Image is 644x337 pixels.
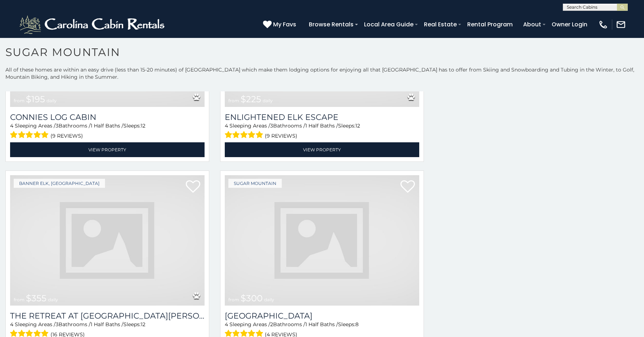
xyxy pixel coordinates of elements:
a: Sugar Mountain [228,179,282,188]
a: Rental Program [464,18,516,31]
img: phone-regular-white.png [598,20,608,30]
span: 4 [10,321,13,328]
span: 1 Half Baths / [305,321,338,328]
span: 3 [56,122,58,129]
span: $195 [26,94,45,104]
h3: The Retreat at Mountain Meadows [10,311,205,321]
span: (9 reviews) [51,131,83,141]
a: from $300 daily [225,175,419,306]
a: The Retreat at [GEOGRAPHIC_DATA][PERSON_NAME] [10,311,205,321]
span: My Favs [273,20,296,29]
a: Add to favorites [186,180,200,195]
span: daily [263,98,273,103]
span: 8 [355,321,359,328]
a: from $355 daily [10,175,205,306]
span: from [228,297,239,302]
span: 4 [225,122,228,129]
img: White-1-2.png [18,14,168,35]
img: dummy-image.jpg [225,175,419,306]
span: 1 Half Baths / [305,122,338,129]
span: 2 [270,321,273,328]
a: View Property [10,142,205,157]
a: Connies Log Cabin [10,112,205,122]
span: daily [48,297,58,302]
a: About [520,18,545,31]
span: 12 [355,122,360,129]
span: daily [47,98,57,103]
a: Real Estate [420,18,460,31]
a: Owner Login [548,18,591,31]
span: 1 Half Baths / [91,321,123,328]
h3: Highland House [225,311,419,321]
span: $355 [26,293,47,303]
span: (9 reviews) [265,131,297,141]
span: $225 [241,94,261,104]
span: 3 [270,122,273,129]
span: 12 [141,122,145,129]
img: dummy-image.jpg [10,175,205,306]
div: Sleeping Areas / Bathrooms / Sleeps: [225,122,419,141]
span: 4 [225,321,228,328]
a: Add to favorites [400,180,415,195]
div: Sleeping Areas / Bathrooms / Sleeps: [10,122,205,141]
span: 1 Half Baths / [91,122,123,129]
a: Local Area Guide [360,18,417,31]
a: My Favs [263,20,298,29]
a: Banner Elk, [GEOGRAPHIC_DATA] [14,179,105,188]
img: mail-regular-white.png [616,20,626,30]
span: 12 [141,321,145,328]
span: from [228,98,239,103]
span: daily [264,297,274,302]
span: from [14,297,25,302]
span: from [14,98,25,103]
span: $300 [241,293,263,303]
span: 3 [56,321,58,328]
a: Enlightened Elk Escape [225,112,419,122]
span: 4 [10,122,13,129]
a: [GEOGRAPHIC_DATA] [225,311,419,321]
a: View Property [225,142,419,157]
a: Browse Rentals [305,18,357,31]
